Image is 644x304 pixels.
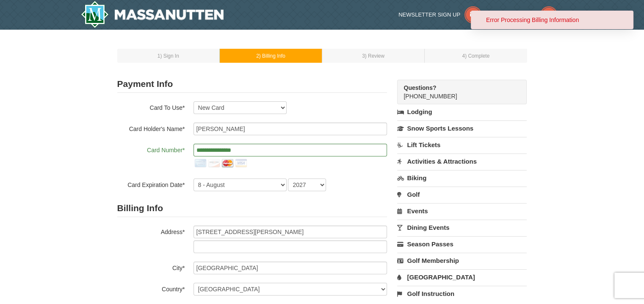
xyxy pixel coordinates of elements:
[160,53,179,59] span: ) Sign In
[404,84,511,100] span: [PHONE_NUMBER]
[193,262,387,274] input: City
[117,200,387,217] h2: Billing Info
[259,53,285,59] span: ) Billing Info
[397,137,527,153] a: Lift Tickets
[117,226,185,236] label: Address*
[397,203,527,219] a: Events
[221,156,234,170] img: mastercard.png
[397,286,527,301] a: Golf Instruction
[81,1,224,28] img: Massanutten Resort Logo
[398,11,481,18] a: Newsletter Sign Up
[158,53,179,59] small: 1
[117,101,185,112] label: Card To Use*
[117,178,185,189] label: Card Expiration Date*
[193,156,207,170] img: amex.png
[256,53,285,59] small: 2
[462,53,489,59] small: 4
[398,11,460,18] span: Newsletter Sign Up
[117,123,185,133] label: Card Holder's Name*
[207,156,221,170] img: discover.png
[486,16,628,24] div: Error Processing Billing Information
[397,236,527,252] a: Season Passes
[397,220,527,235] a: Dining Events
[397,187,527,202] a: Golf
[397,104,527,120] a: Lodging
[234,156,248,170] img: visa.png
[117,144,185,154] label: Card Number*
[81,1,224,28] a: Massanutten Resort
[397,253,527,268] a: Golf Membership
[365,53,384,59] span: ) Review
[117,75,387,93] h2: Payment Info
[193,226,387,238] input: Billing Info
[117,283,185,293] label: Country*
[465,53,489,59] span: ) Complete
[404,84,436,91] strong: Questions?
[117,262,185,272] label: City*
[397,153,527,169] a: Activities & Attractions
[397,170,527,186] a: Biking
[193,123,387,135] input: Card Holder Name
[397,269,527,285] a: [GEOGRAPHIC_DATA]
[397,120,527,136] a: Snow Sports Lessons
[362,53,384,59] small: 3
